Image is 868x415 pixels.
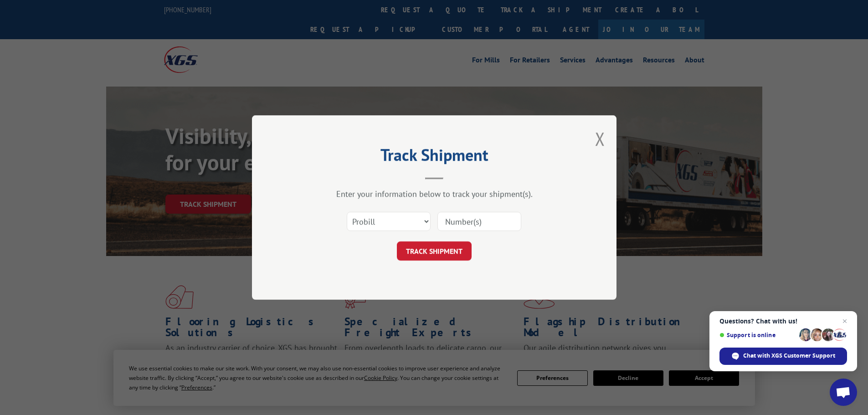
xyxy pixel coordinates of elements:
[437,212,521,231] input: Number(s)
[298,189,571,199] div: Enter your information below to track your shipment(s).
[719,318,847,325] span: Questions? Chat with us!
[719,332,796,338] span: Support is online
[830,379,857,406] div: Open chat
[397,241,472,261] button: TRACK SHIPMENT
[298,149,571,166] h2: Track Shipment
[839,316,850,327] span: Close chat
[743,352,835,360] span: Chat with XGS Customer Support
[595,127,605,151] button: Close modal
[719,348,847,365] div: Chat with XGS Customer Support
